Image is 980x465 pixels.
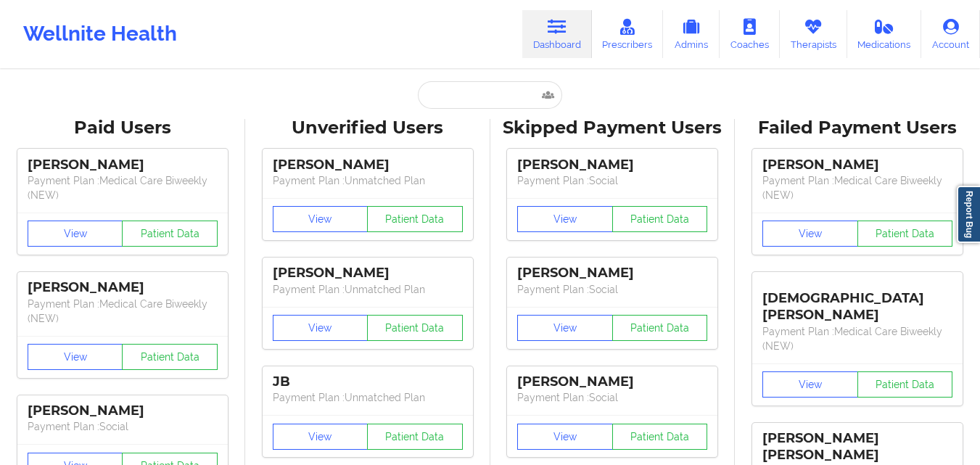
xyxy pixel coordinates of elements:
a: Therapists [780,10,847,58]
div: [PERSON_NAME] [28,279,218,296]
p: Payment Plan : Social [517,282,707,297]
button: Patient Data [367,206,463,232]
button: View [517,315,613,341]
p: Payment Plan : Medical Care Biweekly (NEW) [762,173,952,202]
a: Medications [847,10,922,58]
div: JB [273,374,463,390]
div: [PERSON_NAME] [517,157,707,173]
button: View [28,344,123,370]
div: [PERSON_NAME] [517,374,707,390]
a: Dashboard [522,10,592,58]
a: Coaches [720,10,780,58]
div: [PERSON_NAME] [28,157,218,173]
a: Report Bug [957,186,980,243]
div: [PERSON_NAME] [517,265,707,281]
div: Skipped Payment Users [501,117,725,139]
p: Payment Plan : Social [28,419,218,434]
div: [DEMOGRAPHIC_DATA][PERSON_NAME] [762,279,952,324]
button: Patient Data [612,424,708,450]
button: View [28,221,123,247]
div: Failed Payment Users [745,117,970,139]
p: Payment Plan : Medical Care Biweekly (NEW) [762,324,952,353]
p: Payment Plan : Unmatched Plan [273,282,463,297]
button: Patient Data [857,221,953,247]
p: Payment Plan : Unmatched Plan [273,390,463,405]
button: View [762,371,858,398]
div: Paid Users [10,117,235,139]
button: Patient Data [857,371,953,398]
a: Prescribers [592,10,664,58]
button: View [517,424,613,450]
button: Patient Data [612,315,708,341]
p: Payment Plan : Social [517,173,707,188]
a: Admins [663,10,720,58]
p: Payment Plan : Medical Care Biweekly (NEW) [28,297,218,326]
button: Patient Data [122,344,218,370]
button: Patient Data [122,221,218,247]
button: Patient Data [367,424,463,450]
a: Account [921,10,980,58]
button: View [762,221,858,247]
div: [PERSON_NAME] [273,265,463,281]
button: Patient Data [612,206,708,232]
div: [PERSON_NAME] [PERSON_NAME] [762,430,952,464]
button: View [273,424,368,450]
button: View [273,315,368,341]
p: Payment Plan : Unmatched Plan [273,173,463,188]
div: [PERSON_NAME] [28,403,218,419]
button: Patient Data [367,315,463,341]
button: View [273,206,368,232]
button: View [517,206,613,232]
div: [PERSON_NAME] [762,157,952,173]
div: [PERSON_NAME] [273,157,463,173]
div: Unverified Users [255,117,480,139]
p: Payment Plan : Social [517,390,707,405]
p: Payment Plan : Medical Care Biweekly (NEW) [28,173,218,202]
